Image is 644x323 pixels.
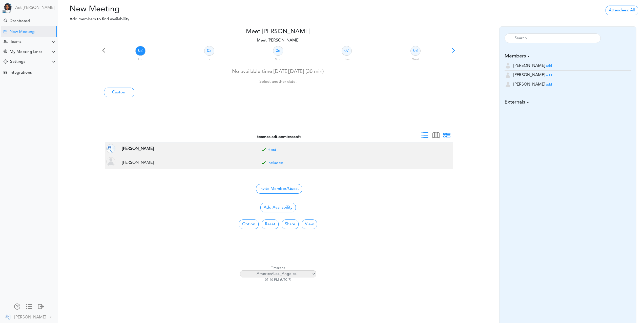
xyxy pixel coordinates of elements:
[505,71,631,80] li: Employee (mia@teamcaladi.onmicrosoft.com)
[267,161,283,165] a: Included for meeting
[121,145,155,152] span: Employee at Los Angeles, CA, US
[14,314,46,320] div: [PERSON_NAME]
[10,19,30,24] div: Dashboard
[4,50,7,54] div: Share Meeting Link
[505,99,631,105] h5: Externals
[267,148,276,152] a: Included for meeting
[10,59,25,64] div: Settings
[546,73,552,77] a: add
[26,304,32,311] a: Change side menu
[505,61,631,71] li: Employee (bhavi@teamcaladi.onmicrosoft.com)
[260,147,267,155] span: Included for meeting
[121,159,155,166] span: null at New York, NY, US
[38,304,44,309] div: Log out
[260,160,267,168] span: Included for meeting
[26,304,32,309] div: Show only icons
[271,266,285,270] label: Timezone
[513,73,545,77] span: [PERSON_NAME]
[450,49,457,56] span: Next 7 days
[273,46,283,56] a: 06
[382,55,449,62] div: Wed
[342,46,352,56] a: 07
[106,157,115,166] img: image
[3,3,13,13] img: Powered by TEAMCAL AI
[100,49,107,56] span: Previous 7 days
[282,219,299,229] a: Share
[100,28,456,35] h4: Meet [PERSON_NAME]
[505,63,511,69] img: user-off.png
[302,219,317,229] button: View
[62,16,250,22] p: Add members to find availability
[606,6,638,15] a: Attendees: All
[204,46,214,56] a: 03
[5,314,11,320] img: 9k=
[313,55,381,62] div: Tue
[62,5,250,14] h2: New Meeting
[10,30,35,34] div: New Meeting
[505,81,511,88] img: user-off.png
[122,147,154,151] strong: [PERSON_NAME]
[505,80,631,89] li: (vidya@teamcaladi.onmicrosoft.com)
[100,37,456,44] p: Meet [PERSON_NAME]
[244,55,312,62] div: Mon
[4,19,7,22] div: Home
[546,74,552,77] small: add
[546,83,552,86] small: add
[10,39,22,44] div: Teams
[505,53,631,59] h5: Members
[513,83,545,87] span: [PERSON_NAME]
[175,55,243,62] div: Fri
[135,46,146,56] a: 02
[505,72,511,78] img: user-off.png
[239,219,259,229] button: Option
[4,30,7,33] div: Creating Meeting
[546,83,552,87] a: add
[10,50,42,54] div: My Meeting Links
[106,157,115,166] span: Vidya Pamidi(vidya@teamcaladi.onmicrosoft.com, null at New York, NY, US)
[259,80,297,84] small: Select another date.
[265,278,291,281] span: 07:40 PM (UTC-7)
[4,59,8,64] div: Change Settings
[10,70,32,75] div: Integrations
[260,203,296,212] button: Add Availability
[505,33,601,43] input: Search
[4,70,7,74] div: TEAMCAL AI Workflow Apps
[107,55,175,62] div: Thu
[1,311,58,322] a: [PERSON_NAME]
[410,46,421,56] a: 08
[546,64,552,68] a: add
[513,64,545,68] span: [PERSON_NAME]
[15,6,54,10] a: Ask [PERSON_NAME]
[262,219,279,229] button: Reset
[104,88,134,97] a: Custom
[257,135,301,139] strong: teamcaladi-onmicrosoft
[232,69,324,84] span: No available time [DATE][DATE] (30 min)
[106,144,115,153] img: Dave Harding(raj@teamcaladi.onmicrosoft.com, Employee at Los Angeles, CA, US)
[256,184,302,194] span: Invite Member/Guest to join your Group Free Time Calendar
[14,304,20,309] div: Manage Members and Externals
[546,64,552,68] small: add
